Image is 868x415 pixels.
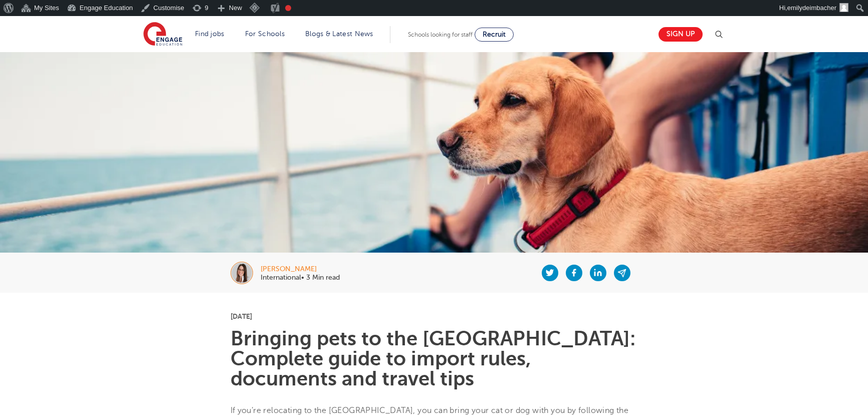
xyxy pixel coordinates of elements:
[245,30,285,38] a: For Schools
[231,329,638,389] h1: Bringing pets to the [GEOGRAPHIC_DATA]: Complete guide to import rules, documents and travel tips
[261,274,340,281] p: International• 3 Min read
[787,4,836,12] span: emilydeimbacher
[195,30,225,38] a: Find jobs
[261,266,340,273] div: [PERSON_NAME]
[305,30,373,38] a: Blogs & Latest News
[659,27,703,42] a: Sign up
[285,5,291,11] div: Focus keyphrase not set
[231,313,638,320] p: [DATE]
[483,31,506,38] span: Recruit
[475,28,514,42] a: Recruit
[408,31,473,38] span: Schools looking for staff
[143,22,182,47] img: Engage Education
